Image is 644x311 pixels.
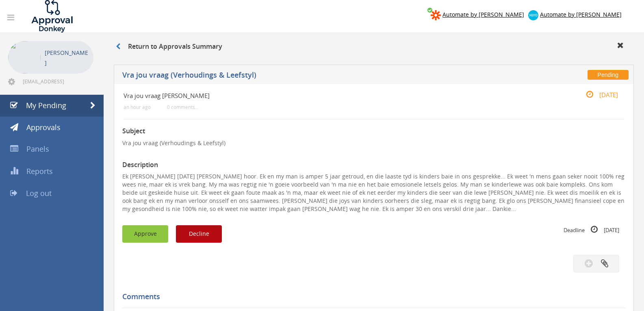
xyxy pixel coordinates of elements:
span: Automate by [PERSON_NAME] [540,11,622,18]
span: Reports [26,166,53,176]
h5: Comments [122,293,619,301]
h3: Return to Approvals Summary [116,43,222,50]
span: [EMAIL_ADDRESS][DOMAIN_NAME] [23,78,92,85]
button: Decline [176,225,222,243]
p: [PERSON_NAME] [45,48,89,68]
img: zapier-logomark.png [431,10,441,20]
small: 0 comments... [167,104,199,110]
h4: Vra jou vraag [PERSON_NAME] [124,92,541,99]
span: Approvals [26,122,61,132]
small: Deadline [DATE] [564,225,619,234]
p: Ek [PERSON_NAME] [DATE] [PERSON_NAME] hoor. Ek en my man is amper 5 jaar getroud, en die laaste t... [122,172,625,213]
span: My Pending [26,100,66,110]
p: Vra jou vraag (Verhoudings & Leefstyl) [122,139,625,147]
h3: Subject [122,128,625,135]
small: an hour ago [124,104,151,110]
h5: Vra jou vraag (Verhoudings & Leefstyl) [122,71,476,81]
span: Automate by [PERSON_NAME] [442,11,524,18]
img: xero-logo.png [528,10,538,20]
span: Log out [26,188,52,198]
span: Panels [26,144,49,154]
button: Approve [122,225,168,243]
h3: Description [122,161,625,169]
span: Pending [588,70,629,80]
small: [DATE] [577,90,618,99]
